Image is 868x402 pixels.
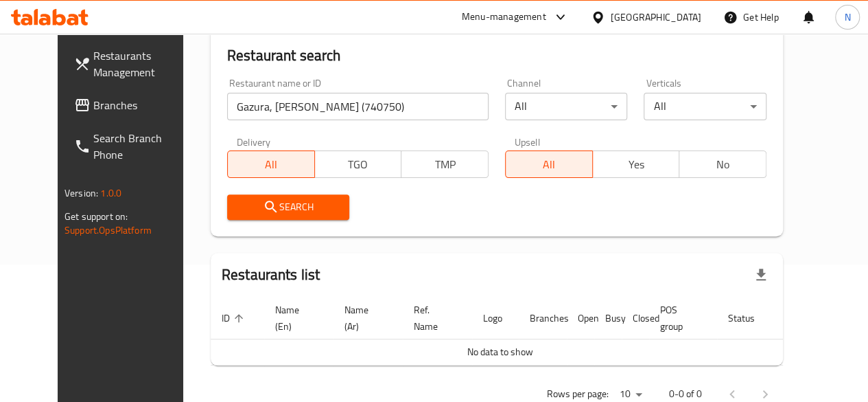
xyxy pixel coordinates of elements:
button: All [227,150,315,178]
a: Branches [63,89,202,122]
span: Status [728,310,773,326]
span: Branches [93,97,191,113]
button: TMP [401,150,489,178]
a: Restaurants Management [63,39,202,89]
span: No [685,155,761,175]
span: Get support on: [64,208,128,225]
span: Version: [64,184,98,202]
button: No [679,150,766,178]
table: enhanced table [211,298,836,366]
a: Support.OpsPlatform [64,221,152,239]
span: ID [222,310,248,326]
label: Upsell [515,137,540,146]
span: 1.0.0 [100,184,121,202]
span: POS group [660,302,701,335]
th: Open [567,298,594,339]
div: Menu-management [462,9,546,25]
span: Yes [598,155,675,175]
label: Delivery [237,137,271,146]
span: Search Branch Phone [93,130,191,163]
span: All [233,155,309,175]
button: Yes [592,150,680,178]
th: Branches [519,298,567,339]
span: Ref. Name [414,302,456,335]
span: TGO [320,155,397,175]
h2: Restaurant search [227,45,766,66]
h2: Restaurants list [222,265,320,285]
a: Search Branch Phone [63,122,202,171]
span: Name (En) [275,302,317,335]
div: [GEOGRAPHIC_DATA] [611,10,701,25]
span: Name (Ar) [344,302,386,335]
button: TGO [314,150,402,178]
th: Logo [472,298,519,339]
th: Closed [622,298,649,339]
span: Search [238,199,339,216]
span: All [511,155,587,175]
button: All [505,150,593,178]
div: All [644,93,766,120]
span: Restaurants Management [93,47,191,80]
th: Busy [594,298,622,339]
span: No data to show [467,343,532,361]
span: N [844,10,850,25]
div: All [505,93,628,120]
button: Search [227,194,350,220]
div: Export file [744,258,777,291]
span: TMP [407,155,483,175]
input: Search for restaurant name or ID.. [227,93,489,120]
